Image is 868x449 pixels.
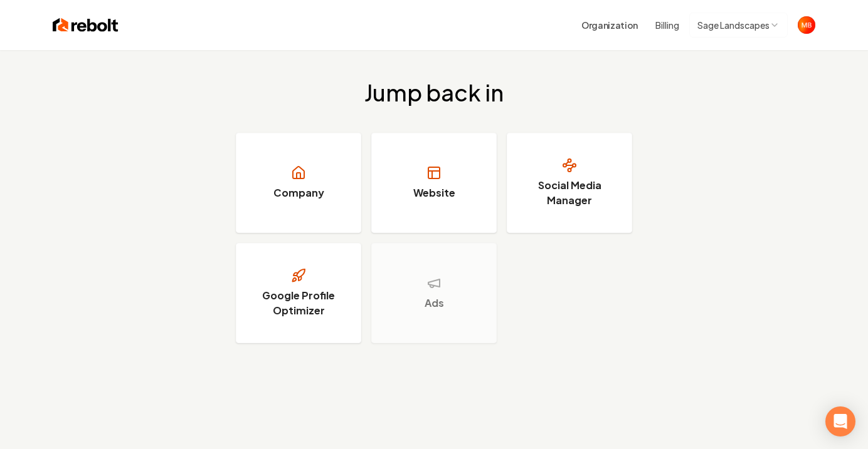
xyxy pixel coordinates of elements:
[825,406,855,436] div: Open Intercom Messenger
[655,19,679,31] button: Billing
[236,243,361,343] a: Google Profile Optimizer
[364,80,504,105] h2: Jump back in
[425,296,444,311] h3: Ads
[798,16,815,34] button: Open user button
[273,185,324,200] h3: Company
[53,16,119,34] img: Rebolt Logo
[371,133,497,233] a: Website
[251,288,346,318] h3: Google Profile Optimizer
[574,14,645,36] button: Organization
[507,133,632,233] a: Social Media Manager
[236,133,361,233] a: Company
[413,185,455,200] h3: Website
[798,16,815,34] img: Matthew Bowman
[522,178,617,208] h3: Social Media Manager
